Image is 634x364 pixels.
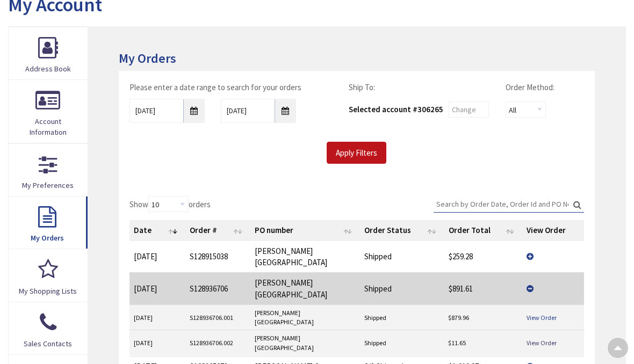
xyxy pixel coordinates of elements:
[9,27,88,79] a: Address Book
[250,272,361,304] td: [PERSON_NAME][GEOGRAPHIC_DATA]
[360,220,444,241] th: Order Status: activate to sort column ascending
[444,272,522,304] td: $891.61
[119,52,595,65] h3: My Orders
[185,330,250,355] td: S128936706.002
[9,249,88,301] a: My Shopping Lists
[19,286,77,296] span: My Shopping Lists
[129,241,185,273] td: [DATE]
[129,305,185,330] td: [DATE]
[250,330,360,355] td: [PERSON_NAME][GEOGRAPHIC_DATA]
[185,272,250,304] td: S128936706
[24,339,72,348] span: Sales Contacts
[449,101,489,118] input: Change
[327,142,386,164] input: Apply Filters
[522,220,584,241] th: View Order
[434,196,584,212] input: Search:
[31,233,64,243] span: My Orders
[129,220,185,241] th: Date
[185,241,250,273] td: S128915038
[129,196,211,212] label: Show orders
[185,305,250,330] td: S128936706.001
[434,196,584,213] label: Search:
[417,104,443,114] span: 306265
[25,64,71,74] span: Address Book
[129,272,185,304] td: [DATE]
[444,330,522,355] td: $11.65
[250,305,360,330] td: [PERSON_NAME][GEOGRAPHIC_DATA]
[250,220,361,241] th: PO number: activate to sort column ascending
[250,241,361,273] td: [PERSON_NAME][GEOGRAPHIC_DATA]
[148,196,189,212] select: Showorders
[9,196,88,249] a: My Orders
[349,104,443,115] div: Selected account #
[9,80,88,143] a: Account Information
[527,313,557,322] a: View Order
[527,338,557,347] a: View Order
[360,241,444,273] td: Shipped
[22,180,74,190] span: My Preferences
[444,305,522,330] td: $879.96
[444,241,522,273] td: $259.28
[9,302,88,354] a: Sales Contacts
[129,330,185,355] td: [DATE]
[360,272,444,304] td: Shipped
[444,220,522,241] th: Order Total: activate to sort column ascending
[360,330,444,355] td: Shipped
[185,220,250,241] th: Order #: activate to sort column ascending
[30,117,67,137] span: Account Information
[506,82,554,93] label: Order Method:
[349,82,375,93] label: Ship To:
[360,305,444,330] td: Shipped
[9,144,88,196] a: My Preferences
[129,82,301,93] label: Please enter a date range to search for your orders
